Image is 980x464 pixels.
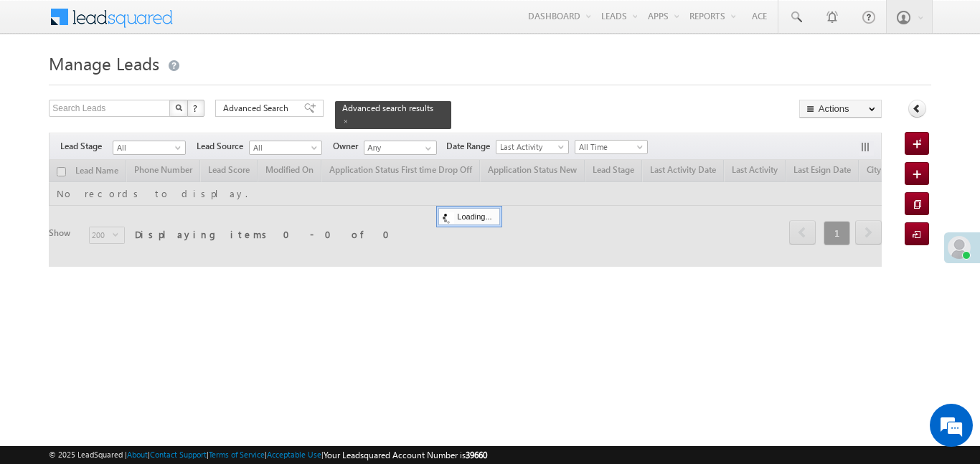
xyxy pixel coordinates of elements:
[324,450,487,460] span: Your Leadsquared Account Number is
[113,141,182,154] span: All
[799,100,882,118] button: Actions
[127,450,148,459] a: About
[418,141,435,156] a: Show All Items
[446,140,496,153] span: Date Range
[342,103,433,113] span: Advanced search results
[496,140,569,154] a: Last Activity
[438,208,499,225] div: Loading...
[575,141,644,153] span: All Time
[113,141,186,155] a: All
[333,140,364,153] span: Owner
[49,52,159,75] span: Manage Leads
[249,141,322,155] a: All
[250,141,318,154] span: All
[150,450,207,459] a: Contact Support
[209,450,265,459] a: Terms of Service
[267,450,321,459] a: Acceptable Use
[175,104,182,111] img: Search
[197,140,249,153] span: Lead Source
[364,141,437,155] input: Type to Search
[496,141,565,153] span: Last Activity
[49,448,487,462] span: © 2025 LeadSquared | | | | |
[223,102,293,115] span: Advanced Search
[466,450,487,460] span: 39660
[60,140,113,153] span: Lead Stage
[193,102,199,114] span: ?
[187,100,204,117] button: ?
[575,140,648,154] a: All Time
